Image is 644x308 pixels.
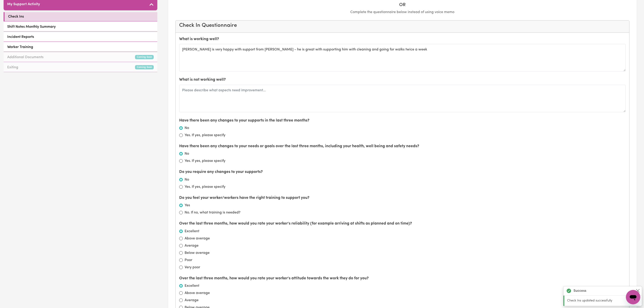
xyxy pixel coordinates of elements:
label: Above average [185,236,210,241]
label: Poor [185,257,192,263]
a: Shift Notes Monthly Summary [4,22,157,32]
h5: OR [175,2,630,8]
span: Additional Documents [7,55,44,60]
strong: Success [573,288,586,294]
textarea: [PERSON_NAME] is very happy with support from [PERSON_NAME] - he is great with supporting him wit... [179,44,626,71]
span: Exiting [7,65,18,70]
a: Additional DocumentsComing Soon [4,53,157,62]
label: Average [185,243,199,248]
button: Close [635,288,641,294]
label: No [185,177,189,182]
label: Do you require any changes to your supports? [179,169,263,175]
label: What is not working well? [179,77,226,83]
label: Have there been any changes to your supports in the last three months? [179,118,309,124]
a: Check Ins [4,12,157,21]
label: What is working well? [179,36,219,42]
a: Worker Training [4,43,157,52]
label: Yes [185,203,190,208]
label: Do you feel your worker/workers have the right training to support you? [179,195,309,201]
label: Have there been any changes to your needs or goals over the last three months, including your hea... [179,143,419,149]
span: Worker Training [7,44,33,50]
label: Yes. If yes, please specify [185,133,225,138]
p: Check Ins updated successfully [567,298,639,303]
h4: Check In Questionnaire [179,22,626,29]
a: Incident Reports [4,32,157,42]
h5: My Support Activity [7,2,40,7]
p: Complete the questionnaire below instead of using voice memo [175,9,630,15]
label: Very poor [185,265,200,270]
small: Coming Soon [135,55,154,59]
label: Excellent [185,229,199,234]
label: Over the last three months, how would you rate your worker's reliability (for example arriving at... [179,221,412,227]
label: No [185,125,189,131]
span: Incident Reports [7,34,34,40]
span: Shift Notes Monthly Summary [7,24,56,30]
label: Yes. If yes, please specify [185,158,225,164]
iframe: Button to launch messaging window, conversation in progress [626,290,640,304]
label: Above average [185,290,210,296]
label: Yes. If yes, please specify [185,184,225,190]
label: Below average [185,250,210,256]
label: Average [185,298,199,303]
label: Over the last three months, how would you rate your worker's attitude towards the work they do fo... [179,276,369,281]
label: Excellent [185,283,199,289]
label: No. If no, what training is needed? [185,210,241,215]
small: Coming Soon [135,65,154,69]
a: ExitingComing Soon [4,63,157,72]
label: No [185,151,189,156]
span: Check Ins [8,14,24,19]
